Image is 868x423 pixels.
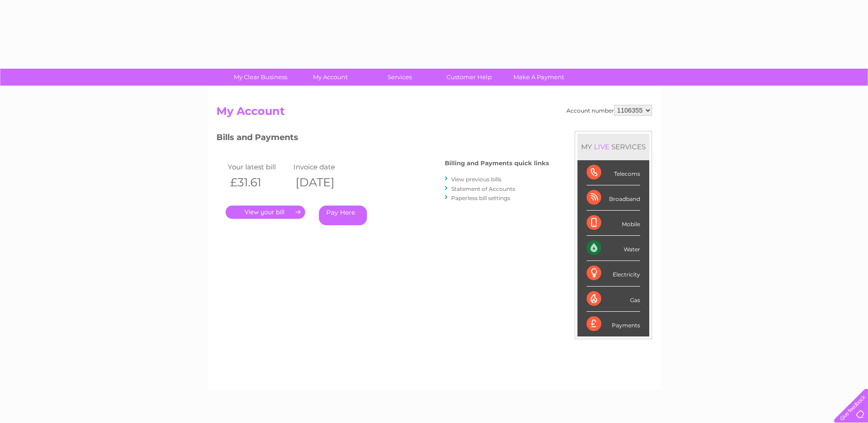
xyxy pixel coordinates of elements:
[216,131,549,147] h3: Bills and Payments
[292,69,368,86] a: My Account
[291,161,357,173] td: Invoice date
[223,69,298,86] a: My Clear Business
[587,261,640,286] div: Electricity
[587,185,640,211] div: Broadband
[226,173,291,192] th: £31.61
[362,69,437,86] a: Services
[226,161,291,173] td: Your latest bill
[451,195,510,201] a: Paperless bill settings
[451,185,515,192] a: Statement of Accounts
[431,69,507,86] a: Customer Help
[587,287,640,312] div: Gas
[451,176,501,183] a: View previous bills
[216,105,652,122] h2: My Account
[319,206,367,225] a: Pay Here
[501,69,577,86] a: Make A Payment
[577,134,649,160] div: MY SERVICES
[587,160,640,185] div: Telecoms
[226,206,305,219] a: .
[592,142,611,151] div: LIVE
[291,173,357,192] th: [DATE]
[445,160,549,167] h4: Billing and Payments quick links
[566,105,652,116] div: Account number
[587,236,640,261] div: Water
[587,211,640,236] div: Mobile
[587,312,640,336] div: Payments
